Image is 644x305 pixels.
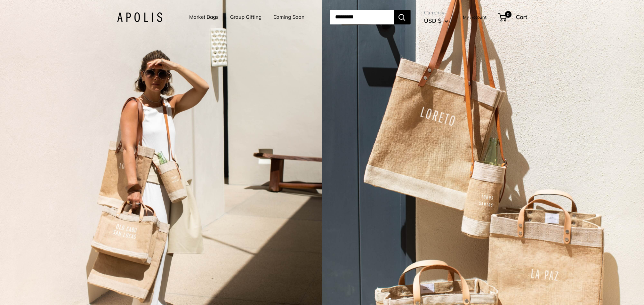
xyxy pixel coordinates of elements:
[504,11,511,18] span: 0
[498,12,527,22] a: 0 Cart
[424,8,448,17] span: Currency
[424,17,441,24] span: USD $
[189,12,218,22] a: Market Bags
[516,13,527,20] span: Cart
[330,10,394,24] input: Search...
[117,12,162,22] img: Apolis
[394,10,411,24] button: Search
[273,12,305,22] a: Coming Soon
[463,13,487,21] a: My Account
[230,12,262,22] a: Group Gifting
[424,15,448,26] button: USD $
